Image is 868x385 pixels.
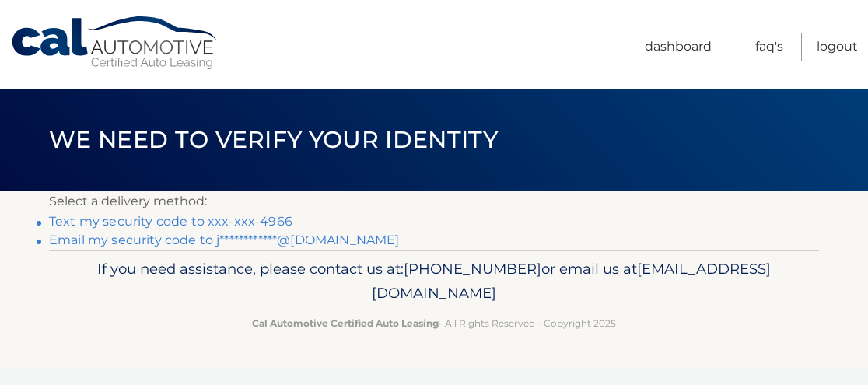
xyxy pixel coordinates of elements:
a: Dashboard [645,33,712,61]
span: [PHONE_NUMBER] [404,260,541,278]
a: Cal Automotive [10,16,220,71]
p: Select a delivery method: [49,191,819,212]
p: - All Rights Reserved - Copyright 2025 [59,315,809,331]
span: We need to verify your identity [49,125,498,154]
a: Logout [817,33,858,61]
p: If you need assistance, please contact us at: or email us at [59,257,809,306]
a: FAQ's [755,33,783,61]
strong: Cal Automotive Certified Auto Leasing [252,317,439,329]
a: Text my security code to xxx-xxx-4966 [49,214,292,229]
